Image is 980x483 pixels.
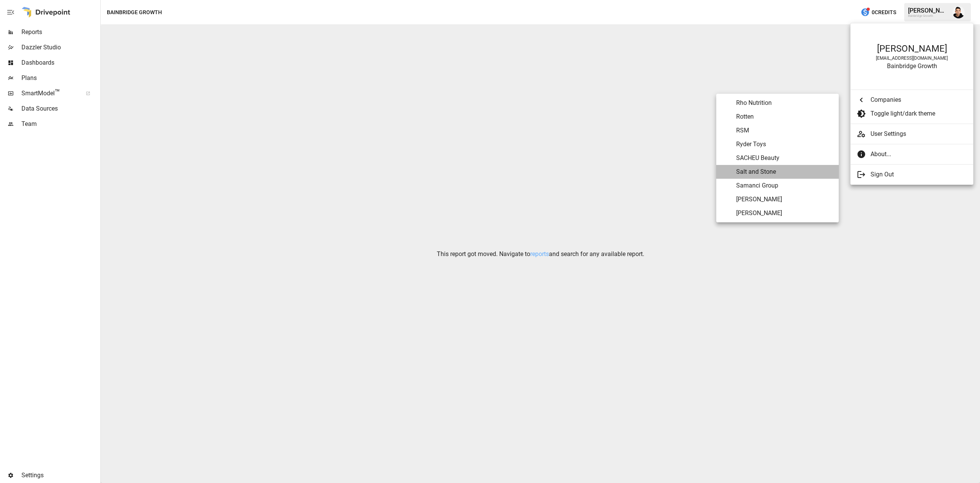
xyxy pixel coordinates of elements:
span: Sign Out [871,170,967,179]
span: RSM [736,126,833,135]
div: Bainbridge Growth [858,62,965,70]
span: SACHEU Beauty [736,153,833,163]
span: Toggle light/dark theme [871,109,967,118]
span: Ryder Toys [736,140,833,149]
span: Rho Nutrition [736,98,833,108]
span: Salt and Stone [736,167,833,176]
div: [PERSON_NAME] [858,43,965,54]
div: [EMAIL_ADDRESS][DOMAIN_NAME] [858,55,965,61]
span: User Settings [871,129,967,139]
span: Samanci Group [736,181,833,190]
span: [PERSON_NAME] [736,209,833,218]
span: Rotten [736,112,833,121]
span: Companies [871,95,967,104]
span: About... [871,150,967,159]
span: [PERSON_NAME] [736,195,833,204]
